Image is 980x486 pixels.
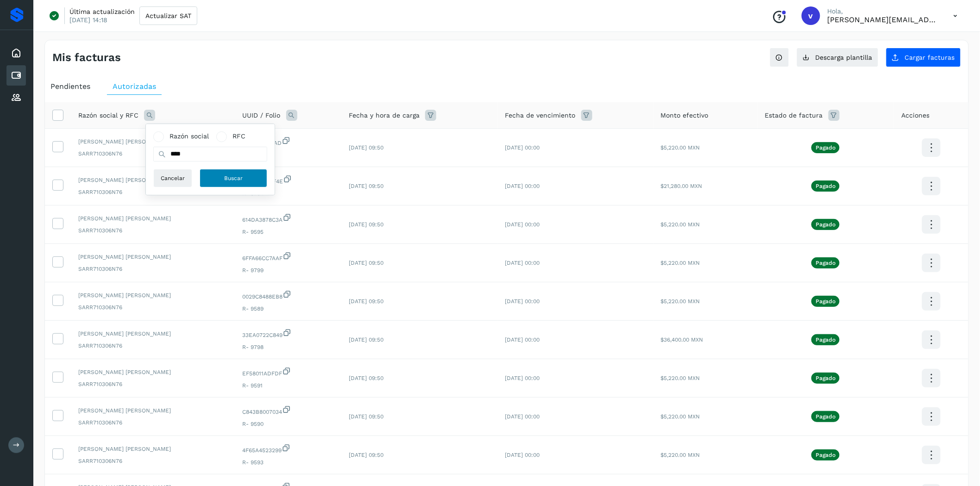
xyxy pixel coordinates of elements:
span: Fecha de vencimiento [505,111,576,120]
span: [PERSON_NAME] [PERSON_NAME] [78,330,228,338]
span: [DATE] 00:00 [505,183,540,189]
span: R- 9588 [243,151,334,159]
span: Cargar facturas [905,54,955,61]
p: Pagado [816,375,836,381]
span: Razón social y RFC [78,111,138,120]
span: Autorizadas [113,82,156,91]
span: UUID / Folio [243,111,281,120]
span: Acciones [901,111,930,120]
p: [DATE] 14:18 [69,16,107,24]
span: [DATE] 09:50 [349,298,383,305]
p: Pagado [816,260,836,266]
p: Pagado [816,183,836,189]
span: $5,220.00 MXN [661,452,700,458]
p: Última actualización [69,7,135,16]
span: [PERSON_NAME] [PERSON_NAME] [78,214,228,223]
span: SARR710306N76 [78,342,228,350]
span: [DATE] 00:00 [505,413,540,420]
span: Pendientes [50,82,90,91]
p: Hola, [828,7,939,15]
p: Pagado [816,336,836,343]
span: C843B8007034 [243,405,334,416]
span: [DATE] 09:50 [349,144,383,151]
span: SARR710306N76 [78,457,228,465]
span: 614DA3878C3A [243,213,334,224]
span: 0029C8488EB8 [243,290,334,301]
span: 33EA0722C849 [243,328,334,339]
span: [PERSON_NAME] [PERSON_NAME] [78,291,228,299]
p: Pagado [816,413,836,420]
div: Inicio [6,43,26,63]
span: $5,220.00 MXN [661,221,700,228]
span: [PERSON_NAME] [PERSON_NAME] [78,368,228,376]
span: [DATE] 00:00 [505,260,540,266]
span: [DATE] 09:50 [349,413,383,420]
span: SARR710306N76 [78,188,228,196]
span: [DATE] 00:00 [505,336,540,343]
span: R- 9590 [243,420,334,428]
span: Estado de factura [765,111,823,120]
span: [DATE] 09:50 [349,375,383,381]
span: D308BC2B1F4E [243,174,334,186]
span: 4F65A4523299 [243,443,334,455]
div: Cuentas por pagar [6,65,26,86]
h4: Mis facturas [52,51,121,64]
span: $5,220.00 MXN [661,260,700,266]
span: [PERSON_NAME] [PERSON_NAME] [78,445,228,453]
span: [DATE] 09:50 [349,336,383,343]
p: Pagado [816,144,836,151]
button: Actualizar SAT [139,6,197,25]
span: SARR710306N76 [78,303,228,312]
div: Proveedores [6,87,26,108]
span: $5,220.00 MXN [661,375,700,381]
span: [PERSON_NAME] [PERSON_NAME] [78,406,228,415]
span: [PERSON_NAME] [PERSON_NAME] [78,176,228,184]
span: Actualizar SAT [145,12,191,19]
span: R- 9591 [243,381,334,390]
span: R- 9799 [243,266,334,274]
span: SARR710306N76 [78,418,228,427]
span: 6FFA66CC7AAF [243,251,334,262]
span: $5,220.00 MXN [661,298,700,305]
span: [PERSON_NAME] [PERSON_NAME] [78,137,228,146]
span: EF58011ADFDF [243,367,334,378]
p: Pagado [816,452,836,458]
span: R- 9589 [243,305,334,313]
span: [DATE] 00:00 [505,298,540,305]
span: [DATE] 09:50 [349,260,383,266]
span: $5,220.00 MXN [661,144,700,151]
span: 01416C366EAD [243,136,334,147]
button: Cargar facturas [886,48,961,67]
span: [PERSON_NAME] [PERSON_NAME] [78,253,228,261]
span: [DATE] 00:00 [505,375,540,381]
p: Pagado [816,221,836,228]
span: [DATE] 00:00 [505,452,540,458]
span: [DATE] 00:00 [505,144,540,151]
span: SARR710306N76 [78,150,228,158]
span: SARR710306N76 [78,265,228,273]
span: R- 9593 [243,458,334,467]
span: [DATE] 09:50 [349,452,383,458]
span: SARR710306N76 [78,380,228,388]
span: $36,400.00 MXN [661,336,704,343]
span: Fecha y hora de carga [349,111,420,120]
span: Descarga plantilla [816,54,873,61]
span: R- 9595 [243,228,334,236]
span: [DATE] 09:50 [349,183,383,189]
button: Descarga plantilla [797,48,879,67]
span: $21,280.00 MXN [661,183,703,189]
span: $5,220.00 MXN [661,413,700,420]
span: [DATE] 09:50 [349,221,383,228]
span: SARR710306N76 [78,226,228,235]
span: R- 9798 [243,343,334,351]
p: Pagado [816,298,836,305]
span: R- 9704 [243,189,334,198]
span: [DATE] 00:00 [505,221,540,228]
span: Monto efectivo [661,111,709,120]
p: victor.romero@fidum.com.mx [828,15,939,24]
